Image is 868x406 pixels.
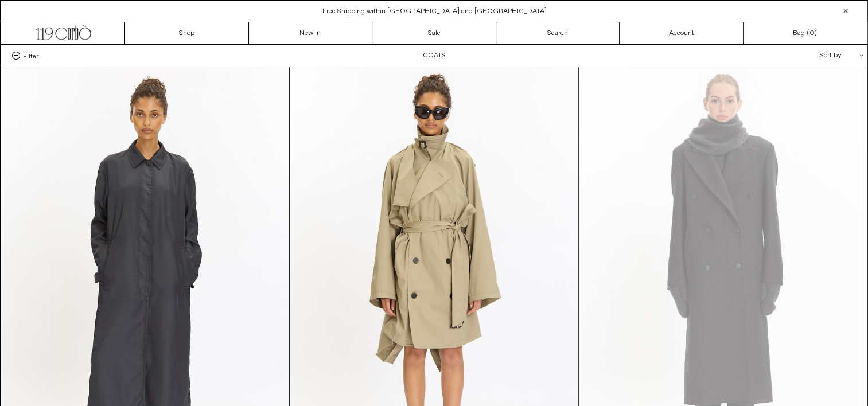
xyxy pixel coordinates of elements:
a: Shop [125,22,249,44]
a: Sale [372,22,496,44]
span: ) [809,28,817,38]
a: Bag () [744,22,867,44]
a: Account [620,22,744,44]
a: Search [496,22,620,44]
a: New In [249,22,373,44]
span: Filter [23,52,38,60]
div: Sort by [753,45,856,67]
span: 0 [809,29,814,38]
a: Free Shipping within [GEOGRAPHIC_DATA] and [GEOGRAPHIC_DATA] [322,7,547,16]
